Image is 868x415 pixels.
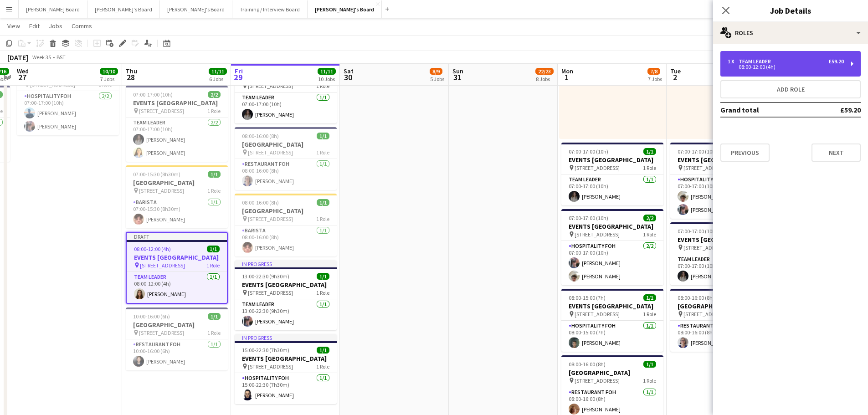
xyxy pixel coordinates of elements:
span: 1 Role [643,164,656,171]
span: 27 [15,72,29,82]
span: 11/11 [318,68,336,75]
span: 07:00-17:00 (10h) [133,91,173,98]
span: Week 35 [30,54,53,61]
span: 08:00-15:00 (7h) [569,294,606,301]
span: 1/1 [643,361,656,368]
span: 8/9 [430,68,442,75]
span: 1 Role [207,187,221,194]
h3: EVENTS [GEOGRAPHIC_DATA] [561,302,663,310]
h3: Job Details [713,5,868,16]
div: TEAM LEADER [739,58,775,65]
span: [STREET_ADDRESS] [575,377,620,384]
span: 1/1 [208,171,221,178]
div: 08:00-12:00 (4h) [728,65,844,69]
span: [STREET_ADDRESS] [139,329,184,336]
span: 2 [669,72,681,82]
div: In progress15:00-22:30 (7h30m)1/1EVENTS [GEOGRAPHIC_DATA] [STREET_ADDRESS]1 RoleHospitality FOH1/... [235,334,337,404]
app-job-card: 08:00-16:00 (8h)1/1[GEOGRAPHIC_DATA] [STREET_ADDRESS]1 RoleRestaurant FOH1/108:00-16:00 (8h)[PERS... [670,289,772,352]
div: Draft08:00-12:00 (4h)1/1EVENTS [GEOGRAPHIC_DATA] [STREET_ADDRESS]1 RoleTEAM LEADER1/108:00-12:00 ... [126,232,228,304]
span: 29 [233,72,243,82]
span: Edit [29,22,40,30]
div: Roles [713,22,868,44]
span: [STREET_ADDRESS] [575,231,620,238]
span: 07:00-17:00 (10h) [569,215,608,221]
span: Jobs [49,22,62,30]
span: 1 Role [316,215,329,222]
td: £59.20 [812,102,861,117]
app-job-card: 07:00-17:00 (10h)2/2EVENTS [GEOGRAPHIC_DATA] [STREET_ADDRESS]1 RoleHospitality FOH2/207:00-17:00 ... [17,59,119,135]
span: 30 [342,72,354,82]
span: 1 Role [316,82,329,89]
div: 10 Jobs [318,76,335,82]
app-card-role: TEAM LEADER2/207:00-17:00 (10h)[PERSON_NAME][PERSON_NAME] [126,118,228,162]
app-job-card: 08:00-15:00 (7h)1/1EVENTS [GEOGRAPHIC_DATA] [STREET_ADDRESS]1 RoleHospitality FOH1/108:00-15:00 (... [561,289,663,352]
app-card-role: Restaurant FOH1/108:00-16:00 (8h)[PERSON_NAME] [670,321,772,352]
span: Tue [670,67,681,75]
span: 2/2 [208,91,221,98]
h3: EVENTS [GEOGRAPHIC_DATA] [561,222,663,231]
h3: [GEOGRAPHIC_DATA] [126,321,228,329]
span: 1 Role [316,363,329,370]
span: [STREET_ADDRESS] [248,363,293,370]
h3: [GEOGRAPHIC_DATA] [670,302,772,310]
span: 08:00-16:00 (8h) [242,199,279,206]
div: In progress [235,334,337,341]
span: Thu [126,67,137,75]
span: [STREET_ADDRESS] [683,244,729,251]
app-job-card: 07:00-17:00 (10h)1/1EVENTS [GEOGRAPHIC_DATA] [STREET_ADDRESS]1 RoleTEAM LEADER1/107:00-17:00 (10h... [670,222,772,285]
div: In progress07:00-17:00 (10h)1/1EVENTS [GEOGRAPHIC_DATA] [STREET_ADDRESS]1 RoleTEAM LEADER1/107:00... [235,53,337,123]
a: Edit [26,20,43,32]
app-card-role: Restaurant FOH1/110:00-16:00 (6h)[PERSON_NAME] [126,339,228,370]
span: Fri [235,67,243,75]
app-card-role: TEAM LEADER1/107:00-17:00 (10h)[PERSON_NAME] [235,92,337,123]
span: 1 Role [316,149,329,156]
span: View [7,22,20,30]
h3: EVENTS [GEOGRAPHIC_DATA] [670,156,772,164]
span: [STREET_ADDRESS] [248,149,293,156]
a: View [4,20,24,32]
app-card-role: Hospitality FOH2/207:00-17:00 (10h)[PERSON_NAME][PERSON_NAME] [670,174,772,219]
div: 7 Jobs [648,76,662,82]
div: 6 Jobs [209,76,226,82]
h3: [GEOGRAPHIC_DATA] [126,179,228,187]
span: 07:00-15:30 (8h30m) [133,171,180,178]
span: 7/8 [647,68,660,75]
span: [STREET_ADDRESS] [683,164,729,171]
span: 31 [451,72,463,82]
div: 07:00-17:00 (10h)2/2EVENTS [GEOGRAPHIC_DATA] [STREET_ADDRESS]1 RoleTEAM LEADER2/207:00-17:00 (10h... [126,86,228,162]
span: 10:00-16:00 (6h) [133,313,170,320]
div: In progress [235,260,337,267]
span: 1 Role [206,262,220,269]
button: Next [812,143,861,162]
app-job-card: 07:00-15:30 (8h30m)1/1[GEOGRAPHIC_DATA] [STREET_ADDRESS]1 RoleBarista1/107:00-15:30 (8h30m)[PERSO... [126,165,228,228]
button: Training / Interview Board [232,0,308,18]
span: 1/1 [207,246,220,252]
button: Add role [720,80,861,98]
app-job-card: 08:00-16:00 (8h)1/1[GEOGRAPHIC_DATA] [STREET_ADDRESS]1 RoleRestaurant FOH1/108:00-16:00 (8h)[PERS... [235,127,337,190]
span: 08:00-16:00 (8h) [678,294,714,301]
div: 5 Jobs [430,76,444,82]
h3: EVENTS [GEOGRAPHIC_DATA] [235,354,337,363]
button: [PERSON_NAME]'s Board [87,0,160,18]
h3: EVENTS [GEOGRAPHIC_DATA] [127,253,227,261]
app-job-card: 07:00-17:00 (10h)2/2EVENTS [GEOGRAPHIC_DATA] [STREET_ADDRESS]1 RoleHospitality FOH2/207:00-17:00 ... [670,143,772,219]
span: 1 Role [207,108,221,114]
h3: EVENTS [GEOGRAPHIC_DATA] [126,99,228,107]
span: [STREET_ADDRESS] [139,187,184,194]
h3: [GEOGRAPHIC_DATA] [561,369,663,377]
span: 1/1 [208,313,221,320]
div: £59.20 [828,58,844,65]
span: 1 [560,72,573,82]
span: 07:00-17:00 (10h) [569,148,608,155]
app-job-card: 08:00-16:00 (8h)1/1[GEOGRAPHIC_DATA] [STREET_ADDRESS]1 RoleBarista1/108:00-16:00 (8h)[PERSON_NAME] [235,194,337,256]
app-card-role: Hospitality FOH2/207:00-17:00 (10h)[PERSON_NAME][PERSON_NAME] [17,91,119,135]
app-card-role: TEAM LEADER1/107:00-17:00 (10h)[PERSON_NAME] [670,254,772,285]
span: Sat [344,67,354,75]
span: [STREET_ADDRESS] [248,82,293,89]
app-card-role: TEAM LEADER1/113:00-22:30 (9h30m)[PERSON_NAME] [235,299,337,330]
span: Sun [452,67,463,75]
